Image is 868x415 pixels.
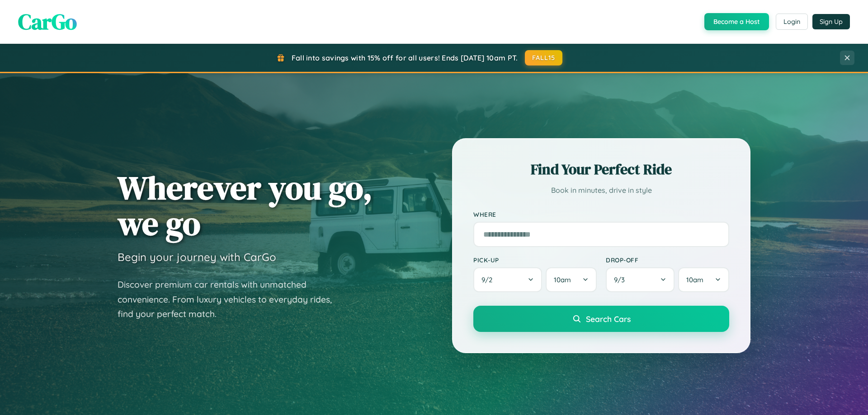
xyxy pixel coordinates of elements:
[18,7,77,37] span: CarGo
[473,256,597,264] label: Pick-up
[554,275,571,284] span: 10am
[606,267,675,292] button: 9/3
[473,267,542,292] button: 9/2
[812,14,850,29] button: Sign Up
[525,50,563,65] button: FALL15
[686,275,703,284] span: 10am
[481,275,497,284] span: 9 / 2
[614,275,629,284] span: 9 / 3
[118,170,373,241] h1: Wherever you go, we go
[606,256,729,264] label: Drop-off
[473,210,729,218] label: Where
[546,267,597,292] button: 10am
[473,306,729,332] button: Search Cars
[292,53,518,62] span: Fall into savings with 15% off for all users! Ends [DATE] 10am PT.
[586,314,631,324] span: Search Cars
[473,184,729,197] p: Book in minutes, drive in style
[118,250,276,264] h3: Begin your journey with CarGo
[776,14,808,30] button: Login
[473,159,729,179] h2: Find Your Perfect Ride
[678,267,729,292] button: 10am
[118,277,344,322] p: Discover premium car rentals with unmatched convenience. From luxury vehicles to everyday rides, ...
[704,13,769,30] button: Become a Host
